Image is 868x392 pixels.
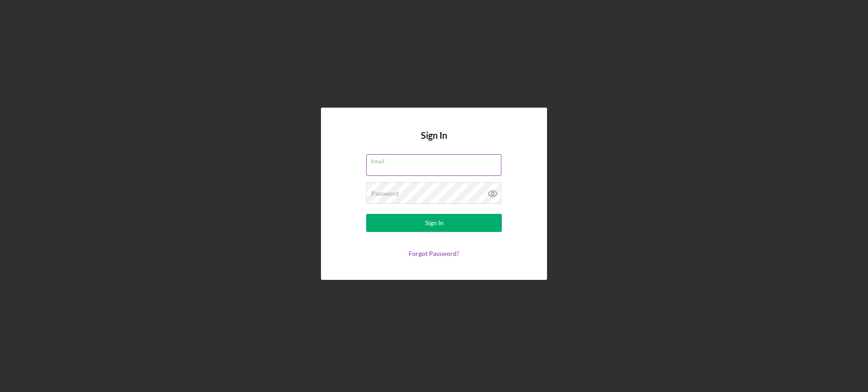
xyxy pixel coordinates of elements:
div: Sign In [425,214,443,232]
h4: Sign In [421,130,447,154]
a: Forgot Password? [409,250,459,257]
button: Sign In [366,214,502,232]
label: Password [371,190,399,197]
label: Email [371,155,501,165]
